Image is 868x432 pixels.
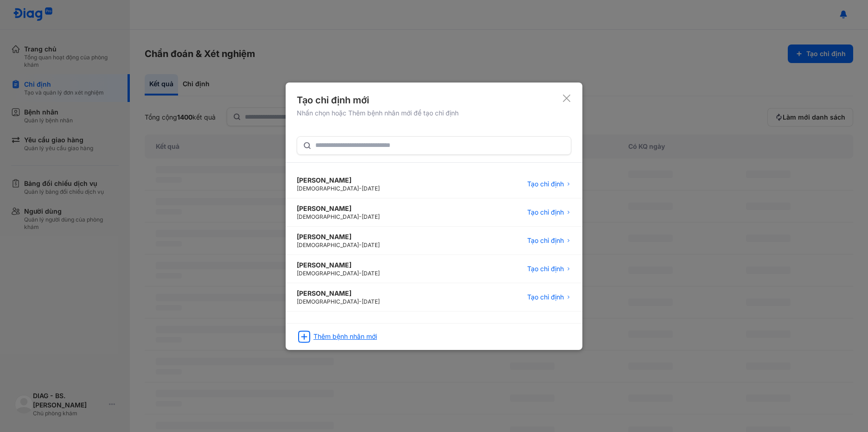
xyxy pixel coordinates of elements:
span: Tạo chỉ định [527,236,564,245]
span: [DATE] [362,241,380,248]
span: Tạo chỉ định [527,292,564,302]
span: [DEMOGRAPHIC_DATA] [297,185,359,192]
div: [PERSON_NAME] [297,260,380,270]
div: Tạo chỉ định mới [297,94,459,107]
span: Tạo chỉ định [527,208,564,217]
span: [DEMOGRAPHIC_DATA] [297,241,359,248]
span: Tạo chỉ định [527,264,564,273]
div: Thêm bệnh nhân mới [313,332,377,341]
span: - [359,241,362,248]
span: [DATE] [362,213,380,220]
span: [DATE] [362,298,380,305]
span: [DATE] [362,185,380,192]
span: - [359,298,362,305]
span: - [359,185,362,192]
span: [DEMOGRAPHIC_DATA] [297,213,359,220]
span: [DEMOGRAPHIC_DATA] [297,298,359,305]
div: [PERSON_NAME] [297,289,380,298]
div: [PERSON_NAME] [297,232,380,241]
div: [PERSON_NAME] [297,176,380,185]
span: - [359,270,362,277]
span: - [359,213,362,220]
div: Nhấn chọn hoặc Thêm bệnh nhân mới để tạo chỉ định [297,108,459,118]
span: Tạo chỉ định [527,179,564,189]
span: [DEMOGRAPHIC_DATA] [297,270,359,277]
div: [PERSON_NAME] [297,204,380,213]
span: [DATE] [362,270,380,277]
